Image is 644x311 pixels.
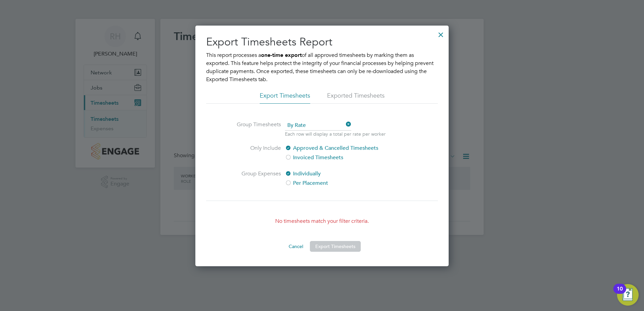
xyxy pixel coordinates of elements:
[285,170,398,178] label: Individually
[285,144,398,152] label: Approved & Cancelled Timesheets
[617,284,639,306] button: Open Resource Center, 10 new notifications
[285,179,398,187] label: Per Placement
[206,51,438,83] p: This report processes a of all approved timesheets by marking them as exported. This feature help...
[617,289,623,298] div: 10
[230,170,281,187] label: Group Expenses
[261,52,302,58] b: one-time export
[285,120,351,131] span: By Rate
[327,92,385,104] li: Exported Timesheets
[285,131,386,137] p: Each row will display a total per rate per worker
[206,35,438,49] h2: Export Timesheets Report
[260,92,310,104] li: Export Timesheets
[285,153,398,162] label: Invoiced Timesheets
[230,144,281,162] label: Only Include
[206,217,438,225] p: No timesheets match your filter criteria.
[310,241,361,252] button: Export Timesheets
[283,241,309,252] button: Cancel
[230,120,281,136] label: Group Timesheets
